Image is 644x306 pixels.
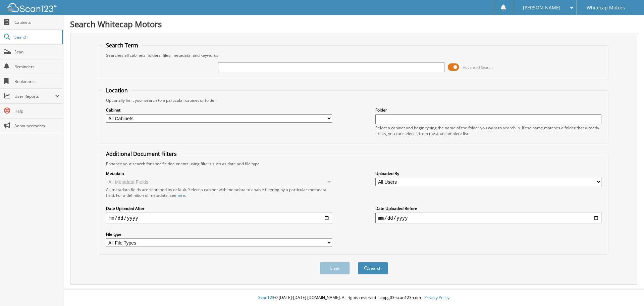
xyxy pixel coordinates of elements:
[14,34,59,40] span: Search
[375,171,601,176] label: Uploaded By
[375,213,601,223] input: end
[587,6,625,10] span: Whitecap Motors
[106,213,332,223] input: start
[463,65,493,70] span: Advanced Search
[106,231,332,237] label: File type
[106,171,332,176] label: Metadata
[70,18,637,30] h1: Search Whitecap Motors
[375,125,601,136] div: Select a cabinet and begin typing the name of the folder you want to search in. If the name match...
[103,97,605,103] div: Optionally limit your search to a particular cabinet or folder
[14,79,60,84] span: Bookmarks
[424,295,449,300] a: Privacy Policy
[14,19,60,25] span: Cabinets
[523,6,560,10] span: [PERSON_NAME]
[106,187,332,198] div: All metadata fields are searched by default. Select a cabinet with metadata to enable filtering b...
[14,123,60,129] span: Announcements
[103,52,605,58] div: Searches all cabinets, folders, files, metadata, and keywords
[358,262,388,274] button: Search
[14,49,60,55] span: Scan
[258,295,274,300] span: Scan123
[320,262,350,274] button: Clear
[103,150,180,158] legend: Additional Document Filters
[103,42,142,49] legend: Search Term
[14,108,60,114] span: Help
[103,161,605,167] div: Enhance your search for specific documents using filters such as date and file type.
[375,107,601,113] label: Folder
[14,64,60,70] span: Reminders
[103,87,131,94] legend: Location
[14,93,55,99] span: User Reports
[106,107,332,113] label: Cabinet
[610,274,644,306] iframe: Chat Widget
[7,3,57,12] img: scan123-logo-white.svg
[63,290,644,306] div: © [DATE]-[DATE] [DOMAIN_NAME]. All rights reserved | appg03-scan123-com |
[176,192,185,198] a: here
[375,206,601,211] label: Date Uploaded Before
[106,206,332,211] label: Date Uploaded After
